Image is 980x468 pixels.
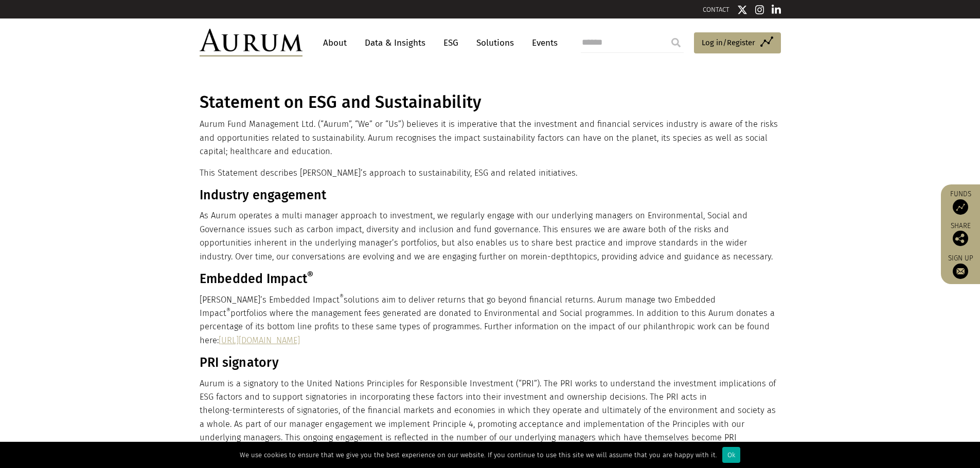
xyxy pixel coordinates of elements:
[946,254,975,279] a: Sign up
[702,36,755,49] span: Log in/Register
[226,307,230,314] sup: ®
[318,33,352,52] a: About
[694,32,781,54] a: Log in/Register
[666,32,686,53] input: Submit
[212,405,251,415] span: long-term
[200,188,778,203] h3: Industry engagement
[200,92,778,113] h1: Statement on ESG and Sustainability
[360,33,431,52] a: Data & Insights
[200,355,778,370] h3: PRI signatory
[200,209,778,264] p: As Aurum operates a multi manager approach to investment, we regularly engage with our underlying...
[703,6,729,13] a: CONTACT
[200,166,778,180] p: This Statement describes [PERSON_NAME]’s approach to sustainability, ESG and related initiatives.
[946,222,975,246] div: Share
[200,118,778,158] p: Aurum Fund Management Ltd. (“Aurum”, “We” or “Us”) believes it is imperative that the investment ...
[953,199,968,215] img: Access Funds
[340,293,344,301] sup: ®
[953,231,968,246] img: Share this post
[540,252,574,261] span: in-depth
[737,5,747,15] img: Twitter icon
[471,33,519,52] a: Solutions
[772,5,781,15] img: Linkedin icon
[722,447,740,463] div: Ok
[200,271,778,287] h3: Embedded Impact
[200,29,302,57] img: Aurum
[200,293,778,348] p: [PERSON_NAME]’s Embedded Impact solutions aim to deliver returns that go beyond financial returns...
[946,190,975,215] a: Funds
[527,33,558,52] a: Events
[219,335,300,345] a: [URL][DOMAIN_NAME]
[953,264,968,279] img: Sign up to our newsletter
[755,5,764,15] img: Instagram icon
[307,269,313,281] sup: ®
[438,33,464,52] a: ESG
